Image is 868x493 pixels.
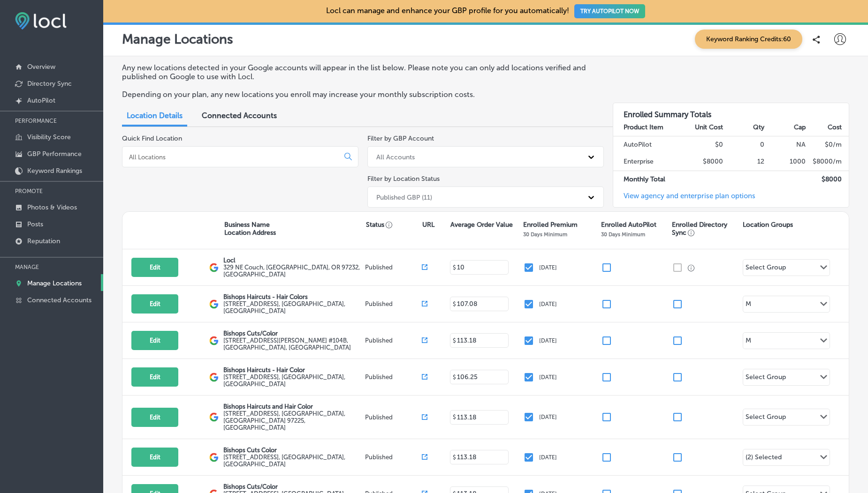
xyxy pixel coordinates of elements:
[27,133,71,141] p: Visibility Score
[765,119,806,136] th: Cap
[682,136,723,153] td: $0
[209,336,219,345] img: logo
[15,12,67,30] img: fda3e92497d09a02dc62c9cd864e3231.png
[746,413,786,424] div: Select Group
[613,153,682,171] td: Enterprise
[209,299,219,309] img: logo
[746,263,786,274] div: Select Group
[723,136,765,153] td: 0
[27,150,82,158] p: GBP Performance
[453,414,456,420] p: $
[682,119,723,136] th: Unit Cost
[746,373,786,384] div: Select Group
[223,293,363,300] p: Bishops Haircuts - Hair Colors
[131,331,178,350] button: Edit
[453,374,456,381] p: $
[366,221,422,229] p: Status
[539,454,557,461] p: [DATE]
[624,123,663,131] strong: Product Item
[27,237,60,245] p: Reputation
[27,203,77,211] p: Photos & Videos
[27,279,82,287] p: Manage Locations
[376,193,432,201] div: Published GBP (11)
[27,80,72,88] p: Directory Sync
[223,337,363,351] label: [STREET_ADDRESS][PERSON_NAME] #104B , [GEOGRAPHIC_DATA], [GEOGRAPHIC_DATA]
[27,97,55,105] p: AutoPilot
[523,221,578,229] p: Enrolled Premium
[453,337,456,344] p: $
[723,153,765,171] td: 12
[365,264,422,271] p: Published
[743,221,793,229] p: Location Groups
[613,136,682,153] td: AutoPilot
[223,403,363,410] p: Bishops Haircuts and Hair Color
[539,301,557,307] p: [DATE]
[453,301,456,307] p: $
[367,175,440,183] label: Filter by Location Status
[601,221,656,229] p: Enrolled AutoPilot
[209,373,219,382] img: logo
[223,410,363,431] label: [STREET_ADDRESS] , [GEOGRAPHIC_DATA], [GEOGRAPHIC_DATA] 97225, [GEOGRAPHIC_DATA]
[128,153,337,161] input: All Locations
[613,192,755,207] a: View agency and enterprise plan options
[695,30,802,49] span: Keyword Ranking Credits: 60
[367,134,434,142] label: Filter by GBP Account
[806,119,849,136] th: Cost
[131,294,178,314] button: Edit
[539,374,557,381] p: [DATE]
[27,63,55,71] p: Overview
[539,264,557,271] p: [DATE]
[450,221,513,229] p: Average Order Value
[131,367,178,387] button: Edit
[209,412,219,422] img: logo
[223,257,363,264] p: Locl
[223,264,363,278] label: 329 NE Couch , [GEOGRAPHIC_DATA], OR 97232, [GEOGRAPHIC_DATA]
[539,337,557,344] p: [DATE]
[223,366,363,373] p: Bishops Haircuts - Hair Color
[523,231,567,238] p: 30 Days Minimum
[365,414,422,421] p: Published
[723,119,765,136] th: Qty
[574,4,645,18] button: TRY AUTOPILOT NOW
[613,103,849,119] h3: Enrolled Summary Totals
[365,337,422,344] p: Published
[806,153,849,171] td: $ 8000 /m
[806,136,849,153] td: $ 0 /m
[223,373,363,388] label: [STREET_ADDRESS] , [GEOGRAPHIC_DATA], [GEOGRAPHIC_DATA]
[122,63,595,81] p: Any new locations detected in your Google accounts will appear in the list below. Please note you...
[131,258,178,277] button: Edit
[765,136,806,153] td: NA
[765,153,806,171] td: 1000
[746,453,782,464] div: (2) Selected
[746,300,751,311] div: M
[422,221,434,229] p: URL
[746,336,751,347] div: M
[127,111,183,120] span: Location Details
[224,221,276,237] p: Business Name Location Address
[223,483,363,490] p: Bishops Cuts/Color
[682,153,723,171] td: $8000
[209,263,219,272] img: logo
[453,264,456,271] p: $
[223,330,363,337] p: Bishops Cuts/Color
[131,448,178,467] button: Edit
[122,31,233,47] p: Manage Locations
[27,220,43,228] p: Posts
[365,300,422,307] p: Published
[122,90,595,99] p: Depending on your plan, any new locations you enroll may increase your monthly subscription costs.
[122,134,182,142] label: Quick Find Location
[613,171,682,188] td: Monthly Total
[365,373,422,381] p: Published
[27,167,82,175] p: Keyword Rankings
[376,153,415,161] div: All Accounts
[223,447,363,454] p: Bishops Cuts Color
[131,408,178,427] button: Edit
[672,221,738,237] p: Enrolled Directory Sync
[453,454,456,461] p: $
[202,111,277,120] span: Connected Accounts
[223,454,363,468] label: [STREET_ADDRESS] , [GEOGRAPHIC_DATA], [GEOGRAPHIC_DATA]
[806,171,849,188] td: $ 8000
[27,296,91,304] p: Connected Accounts
[223,300,363,314] label: [STREET_ADDRESS] , [GEOGRAPHIC_DATA], [GEOGRAPHIC_DATA]
[601,231,645,238] p: 30 Days Minimum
